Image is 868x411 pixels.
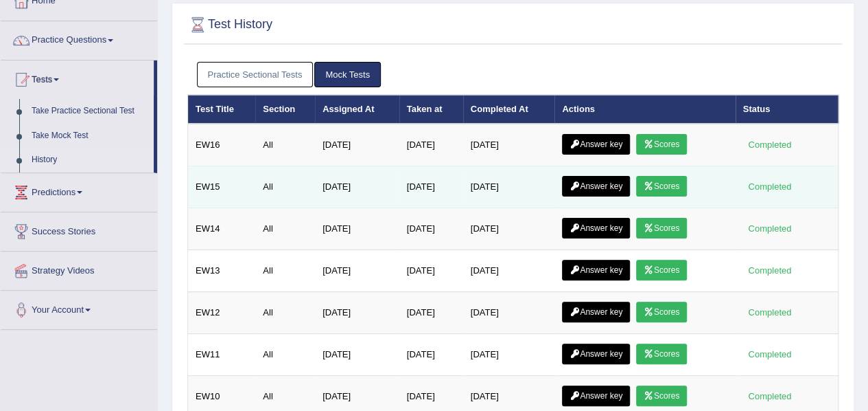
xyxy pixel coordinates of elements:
[463,124,555,166] td: [DATE]
[743,389,797,403] div: Completed
[562,302,630,322] a: Answer key
[188,124,256,166] td: EW16
[636,344,687,364] a: Scores
[463,208,555,250] td: [DATE]
[636,134,687,155] a: Scores
[315,166,399,208] td: [DATE]
[188,250,256,292] td: EW13
[743,347,797,362] div: Completed
[636,386,687,406] a: Scores
[562,176,630,197] a: Answer key
[255,334,315,376] td: All
[188,166,256,208] td: EW15
[188,95,256,124] th: Test Title
[554,95,735,124] th: Actions
[562,260,630,280] a: Answer key
[188,208,256,250] td: EW14
[562,218,630,238] a: Answer key
[743,221,797,236] div: Completed
[188,334,256,376] td: EW11
[1,21,157,56] a: Practice Questions
[636,218,687,238] a: Scores
[562,386,630,406] a: Answer key
[255,292,315,334] td: All
[255,250,315,292] td: All
[25,148,154,173] a: History
[25,124,154,148] a: Take Mock Test
[315,334,399,376] td: [DATE]
[463,250,555,292] td: [DATE]
[315,95,399,124] th: Assigned At
[463,334,555,376] td: [DATE]
[736,95,838,124] th: Status
[636,176,687,197] a: Scores
[743,179,797,194] div: Completed
[255,208,315,250] td: All
[636,260,687,280] a: Scores
[743,305,797,320] div: Completed
[399,250,463,292] td: [DATE]
[187,14,272,35] h2: Test History
[399,95,463,124] th: Taken at
[743,137,797,152] div: Completed
[255,166,315,208] td: All
[315,250,399,292] td: [DATE]
[25,99,154,124] a: Take Practice Sectional Test
[463,95,555,124] th: Completed At
[399,208,463,250] td: [DATE]
[463,292,555,334] td: [DATE]
[399,334,463,376] td: [DATE]
[315,292,399,334] td: [DATE]
[1,60,154,95] a: Tests
[743,263,797,278] div: Completed
[1,291,157,325] a: Your Account
[1,252,157,286] a: Strategy Videos
[315,124,399,166] td: [DATE]
[197,62,314,87] a: Practice Sectional Tests
[562,344,630,364] a: Answer key
[463,166,555,208] td: [DATE]
[399,292,463,334] td: [DATE]
[255,124,315,166] td: All
[399,124,463,166] td: [DATE]
[188,292,256,334] td: EW12
[314,62,381,87] a: Mock Tests
[315,208,399,250] td: [DATE]
[636,302,687,322] a: Scores
[562,134,630,155] a: Answer key
[1,173,157,208] a: Predictions
[1,212,157,247] a: Success Stories
[399,166,463,208] td: [DATE]
[255,95,315,124] th: Section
